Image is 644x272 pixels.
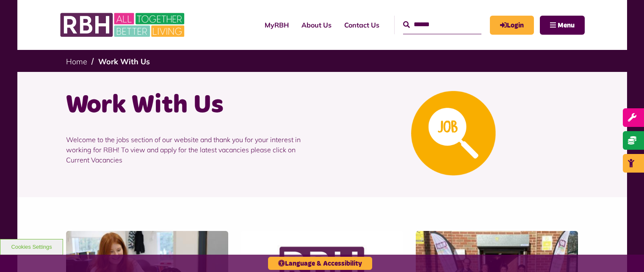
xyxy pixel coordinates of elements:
a: Contact Us [338,14,386,36]
p: Welcome to the jobs section of our website and thank you for your interest in working for RBH! To... [66,122,316,178]
span: Menu [558,22,575,29]
a: Home [66,57,87,66]
button: Language & Accessibility [268,257,372,270]
a: Work With Us [98,57,150,66]
button: Navigation [540,16,585,35]
a: About Us [295,14,338,36]
a: MyRBH [490,16,534,35]
img: Looking For A Job [411,91,496,176]
a: MyRBH [258,14,295,36]
img: RBH [60,8,187,41]
h1: Work With Us [66,89,316,122]
iframe: Netcall Web Assistant for live chat [606,234,644,272]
